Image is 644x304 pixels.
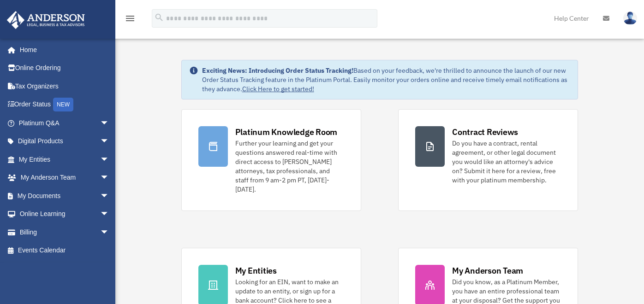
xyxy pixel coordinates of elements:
[154,12,164,23] i: search
[6,205,123,223] a: Online Learningarrow_drop_down
[6,169,123,187] a: My Anderson Teamarrow_drop_down
[100,132,119,151] span: arrow_drop_down
[6,223,123,241] a: Billingarrow_drop_down
[6,114,123,132] a: Platinum Q&Aarrow_drop_down
[6,187,123,205] a: My Documentsarrow_drop_down
[100,187,119,205] span: arrow_drop_down
[53,98,73,111] div: NEW
[202,66,353,75] strong: Exciting News: Introducing Order Status Tracking!
[6,132,123,151] a: Digital Productsarrow_drop_down
[4,11,88,29] img: Anderson Advisors Platinum Portal
[6,59,123,77] a: Online Ordering
[125,13,136,24] i: menu
[242,85,314,93] a: Click Here to get started!
[452,265,523,276] div: My Anderson Team
[452,126,518,138] div: Contract Reviews
[6,77,123,95] a: Tax Organizers
[100,223,119,242] span: arrow_drop_down
[623,12,637,25] img: User Pic
[100,114,119,133] span: arrow_drop_down
[100,169,119,187] span: arrow_drop_down
[100,205,119,224] span: arrow_drop_down
[181,109,361,211] a: Platinum Knowledge Room Further your learning and get your questions answered real-time with dire...
[452,139,561,185] div: Do you have a contract, rental agreement, or other legal document you would like an attorney's ad...
[6,41,119,59] a: Home
[202,66,571,94] div: Based on your feedback, we're thrilled to announce the launch of our new Order Status Tracking fe...
[125,16,136,24] a: menu
[398,109,578,211] a: Contract Reviews Do you have a contract, rental agreement, or other legal document you would like...
[235,265,277,276] div: My Entities
[235,139,344,194] div: Further your learning and get your questions answered real-time with direct access to [PERSON_NAM...
[6,150,123,169] a: My Entitiesarrow_drop_down
[6,241,123,260] a: Events Calendar
[235,126,338,138] div: Platinum Knowledge Room
[6,95,123,114] a: Order StatusNEW
[100,150,119,169] span: arrow_drop_down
